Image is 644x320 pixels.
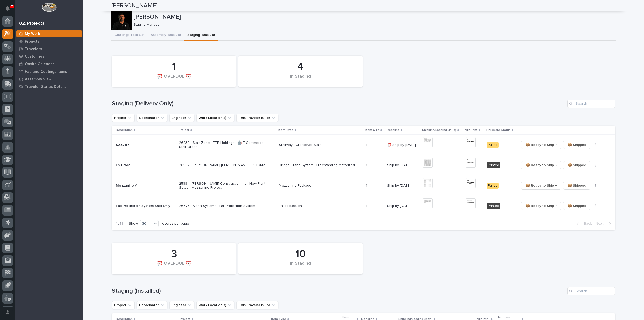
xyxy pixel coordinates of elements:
span: 📦 Shipped [568,142,586,148]
p: Description [116,127,133,133]
button: 📦 Ready to Ship → [521,182,561,190]
a: Onsite Calendar [15,60,83,68]
p: My Work [25,32,40,36]
p: Fab and Coatings Items [25,69,67,74]
div: ⏰ OVERDUE ⏰ [120,74,227,84]
div: Notifications7 [6,6,13,14]
button: 📦 Shipped [563,202,590,210]
p: ⏰ Ship by [DATE] [387,143,419,147]
p: Hardware Status [486,127,510,133]
div: 3 [120,248,227,260]
div: 4 [247,60,354,73]
div: In Staging [247,261,354,271]
p: records per page [161,222,189,226]
h2: [PERSON_NAME] [111,2,158,9]
p: Traveler Status Details [25,85,66,89]
p: 1 [366,183,368,188]
p: 1 [366,162,368,167]
div: Printed [487,203,500,209]
button: Back [573,221,594,226]
button: 📦 Ready to Ship → [521,161,561,169]
button: 📦 Shipped [563,161,590,169]
p: Travelers [25,47,42,51]
span: 📦 Ready to Ship → [526,142,557,148]
p: 25891 - [PERSON_NAME] Construction Inc - New Plant Setup - Mezzanine Project [179,182,267,190]
button: 📦 Shipped [563,182,590,190]
img: Workspace Logo [42,3,56,12]
div: In Staging [247,74,354,84]
tr: SZ3797SZ3797 26839 - Stair Zone - ETB Holdings - 🤖 E-Commerce Stair OrderStairway - Crossover Sta... [112,135,615,155]
input: Search [567,100,615,108]
div: 1 [120,60,227,73]
p: 26839 - Stair Zone - ETB Holdings - 🤖 E-Commerce Stair Order [179,141,267,149]
div: Printed [487,162,500,168]
button: This Traveler is For [236,301,278,309]
a: Fab and Coatings Items [15,68,83,75]
a: Assembly View [15,75,83,83]
div: Pulled [487,142,499,148]
p: Mezzanine Package [279,184,362,188]
tr: FSTRM2FSTRM2 26567 - [PERSON_NAME] [PERSON_NAME] - FSTRM2TBridge Crane System - Freestanding Moto... [112,155,615,175]
button: Engineer [169,301,194,309]
p: Stairway - Crossover Stair [279,143,362,147]
input: Search [567,287,615,295]
a: My Work [15,30,83,38]
button: Coatings Task List [111,30,148,41]
span: 📦 Ready to Ship → [526,203,557,209]
p: 7 [11,5,13,8]
a: Projects [15,38,83,45]
div: 10 [247,248,354,260]
p: Projects [25,39,39,44]
button: Work Location(s) [196,301,234,309]
span: Next [596,221,607,226]
h1: Staging (Delivery Only) [112,100,565,108]
span: 📦 Shipped [568,203,586,209]
p: FSTRM2 [116,162,131,167]
a: Customers [15,53,83,60]
tr: Mezzanine #1Mezzanine #1 25891 - [PERSON_NAME] Construction Inc - New Plant Setup - Mezzanine Pro... [112,175,615,196]
h1: Staging (Installed) [112,287,565,295]
p: Fall Protection System Ship Only [116,203,171,208]
p: SZ3797 [116,142,130,147]
button: This Traveler is For [236,114,278,122]
p: Staging Manager [134,23,612,27]
p: Assembly View [25,77,51,82]
p: 1 [366,203,368,208]
p: 26675 - Alpha Systems - Fall Protection System [179,204,267,208]
p: Bridge Crane System - Freestanding Motorized [279,163,362,167]
p: Item Type [278,127,293,133]
button: Work Location(s) [196,114,234,122]
button: Engineer [169,114,194,122]
a: Travelers [15,45,83,53]
button: Project [112,301,135,309]
p: Fall Protection [279,204,362,208]
button: 📦 Ready to Ship → [521,202,561,210]
button: Notifications [2,3,13,14]
p: 1 of 1 [112,218,127,230]
p: [PERSON_NAME] [134,13,614,21]
span: 📦 Shipped [568,183,586,189]
p: 26567 - [PERSON_NAME] [PERSON_NAME] - FSTRM2T [179,163,267,167]
button: Assembly Task List [148,30,184,41]
a: Traveler Status Details [15,83,83,90]
button: Coordinator [137,301,167,309]
tr: Fall Protection System Ship OnlyFall Protection System Ship Only 26675 - Alpha Systems - Fall Pro... [112,196,615,216]
button: Next [594,221,615,226]
p: Ship by [DATE] [387,163,419,167]
span: 📦 Ready to Ship → [526,183,557,189]
p: Customers [25,54,44,59]
button: 📦 Ready to Ship → [521,141,561,149]
p: Deadline [387,127,400,133]
p: Shipping/Loading List(s) [422,127,456,133]
div: Pulled [487,183,499,189]
p: Mezzanine #1 [116,183,140,188]
button: Project [112,114,135,122]
p: Project [179,127,189,133]
div: 30 [140,221,152,226]
p: Onsite Calendar [25,62,54,66]
p: Show [129,222,138,226]
button: Coordinator [137,114,167,122]
div: ⏰ OVERDUE ⏰ [120,261,227,271]
p: Ship by [DATE] [387,204,419,208]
